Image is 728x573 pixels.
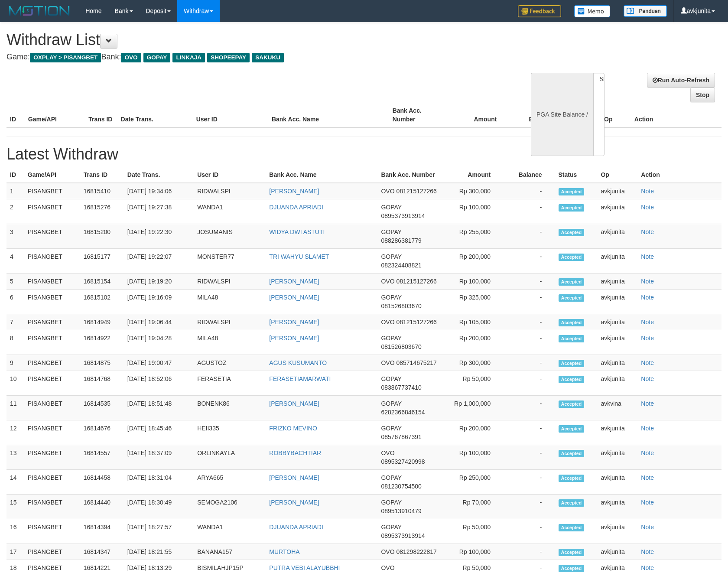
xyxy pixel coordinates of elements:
td: PISANGBET [24,420,80,445]
span: OVO [381,188,394,195]
td: 16814440 [80,495,124,519]
td: BANANA157 [194,544,266,560]
a: Note [641,204,654,211]
td: [DATE] 19:22:07 [124,249,194,273]
a: Note [641,294,654,301]
span: SHOPEEPAY [207,53,250,62]
td: 9 [6,355,24,371]
th: Bank Acc. Name [266,167,377,183]
td: [DATE] 19:19:20 [124,273,194,290]
td: 17 [6,544,24,560]
td: avkjunita [597,330,637,355]
td: [DATE] 19:04:28 [124,330,194,355]
td: Rp 50,000 [443,371,504,396]
th: Op [597,167,637,183]
td: avkjunita [597,544,637,560]
a: DJUANDA APRIADI [269,204,323,211]
td: PISANGBET [24,371,80,396]
a: Note [641,375,654,382]
td: 16815102 [80,290,124,314]
td: 8 [6,330,24,355]
td: WANDA1 [194,199,266,224]
td: avkjunita [597,199,637,224]
td: PISANGBET [24,396,80,420]
td: avkjunita [597,355,637,371]
span: Accepted [559,188,585,195]
span: GOPAY [381,499,401,506]
a: Note [641,188,654,195]
span: GOPAY [381,400,401,407]
td: BONENK86 [194,396,266,420]
td: [DATE] 18:21:55 [124,544,194,560]
a: [PERSON_NAME] [269,319,319,326]
span: OVO [381,278,394,285]
span: 081298222817 [396,548,436,555]
td: - [504,314,555,330]
td: PISANGBET [24,183,80,199]
td: - [504,371,555,396]
td: Rp 325,000 [443,290,504,314]
td: - [504,273,555,290]
td: avkjunita [597,224,637,249]
th: User ID [193,103,268,127]
td: 16814676 [80,420,124,445]
span: 081526803670 [381,343,421,350]
span: Accepted [559,335,585,342]
td: [DATE] 18:37:09 [124,445,194,470]
a: Note [641,524,654,531]
td: PISANGBET [24,495,80,519]
a: [PERSON_NAME] [269,188,319,195]
span: Accepted [559,425,585,433]
td: [DATE] 18:51:48 [124,396,194,420]
a: Note [641,564,654,571]
a: Note [641,548,654,555]
span: Accepted [559,524,585,531]
td: [DATE] 19:16:09 [124,290,194,314]
td: - [504,445,555,470]
td: Rp 1,000,000 [443,396,504,420]
td: PISANGBET [24,224,80,249]
td: - [504,199,555,224]
a: MURTOHA [269,548,299,555]
span: Accepted [559,294,585,302]
span: OVO [381,564,394,571]
td: 16815177 [80,249,124,273]
td: Rp 100,000 [443,445,504,470]
td: Rp 200,000 [443,249,504,273]
td: PISANGBET [24,445,80,470]
td: 4 [6,249,24,273]
td: [DATE] 19:22:30 [124,224,194,249]
td: 16815200 [80,224,124,249]
th: Op [601,103,631,127]
td: [DATE] 18:31:04 [124,470,194,495]
td: 16 [6,519,24,544]
td: 16815276 [80,199,124,224]
a: [PERSON_NAME] [269,335,319,342]
td: PISANGBET [24,273,80,290]
span: Accepted [559,450,585,457]
span: Accepted [559,565,585,572]
td: avkjunita [597,519,637,544]
td: Rp 200,000 [443,420,504,445]
h4: Game: Bank: [6,53,477,62]
td: - [504,249,555,273]
td: [DATE] 18:45:46 [124,420,194,445]
td: avkjunita [597,420,637,445]
th: Date Trans. [117,103,193,127]
img: Feedback.jpg [518,5,561,17]
td: [DATE] 19:34:06 [124,183,194,199]
td: Rp 100,000 [443,544,504,560]
span: Accepted [559,499,585,507]
th: Game/API [24,167,80,183]
td: RIDWALSPI [194,183,266,199]
td: MONSTER77 [194,249,266,273]
span: GOPAY [381,375,401,382]
td: avkjunita [597,314,637,330]
span: Accepted [559,376,585,383]
span: 083867737410 [381,384,421,391]
td: [DATE] 19:06:44 [124,314,194,330]
span: OVO [381,319,394,326]
td: PISANGBET [24,290,80,314]
span: GOPAY [381,253,401,260]
td: PISANGBET [24,544,80,560]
